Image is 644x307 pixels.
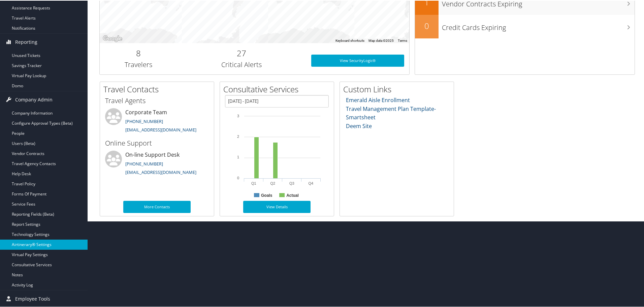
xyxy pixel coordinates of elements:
[398,38,407,42] a: Terms (opens in new tab)
[343,83,454,94] h2: Custom Links
[243,200,311,212] a: View Details
[102,150,212,178] li: On-line Support Desk
[286,192,299,197] text: Actual
[415,20,439,31] h2: 0
[103,83,214,94] h2: Travel Contacts
[125,168,196,175] a: [EMAIL_ADDRESS][DOMAIN_NAME]
[15,33,37,50] span: Reporting
[261,192,272,197] text: Goals
[251,181,256,185] text: Q1
[102,108,212,135] li: Corporate Team
[101,34,124,42] img: Google
[335,38,364,42] button: Keyboard shortcuts
[237,113,239,117] tspan: 3
[289,181,294,185] text: Q3
[123,200,191,212] a: More Contacts
[105,59,172,69] h3: Travelers
[15,91,53,108] span: Company Admin
[346,96,410,103] a: Emerald Aisle Enrollment
[125,160,163,166] a: [PHONE_NUMBER]
[101,34,124,42] a: Open this area in Google Maps (opens a new window)
[237,175,239,179] tspan: 0
[223,83,334,94] h2: Consultative Services
[346,104,436,121] a: Travel Management Plan Template- Smartsheet
[415,14,635,38] a: 0Credit Cards Expiring
[270,181,275,185] text: Q2
[237,134,239,138] tspan: 2
[15,290,50,307] span: Employee Tools
[308,181,313,185] text: Q4
[182,59,301,69] h3: Critical Alerts
[105,95,209,105] h3: Travel Agents
[182,47,301,58] h2: 27
[125,126,196,132] a: [EMAIL_ADDRESS][DOMAIN_NAME]
[105,47,172,58] h2: 8
[442,19,635,32] h3: Credit Cards Expiring
[311,54,404,66] a: View SecurityLogic®
[368,38,394,42] span: Map data ©2025
[125,118,163,124] a: [PHONE_NUMBER]
[105,138,209,147] h3: Online Support
[346,122,372,129] a: Deem Site
[237,154,239,158] tspan: 1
